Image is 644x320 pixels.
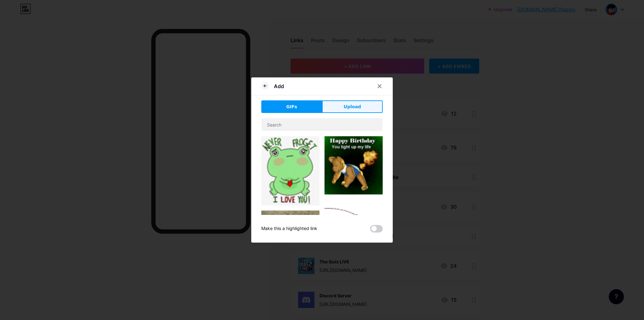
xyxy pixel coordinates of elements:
span: Upload [344,104,361,110]
button: GIFs [261,100,322,113]
img: Gihpy [261,136,319,205]
img: Gihpy [325,136,383,194]
span: GIFs [286,104,297,110]
img: Gihpy [325,199,383,271]
button: Upload [322,100,383,113]
img: Gihpy [261,211,319,314]
div: Make this a highlighted link [261,225,317,233]
div: Add [274,82,284,90]
input: Search [262,118,382,131]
